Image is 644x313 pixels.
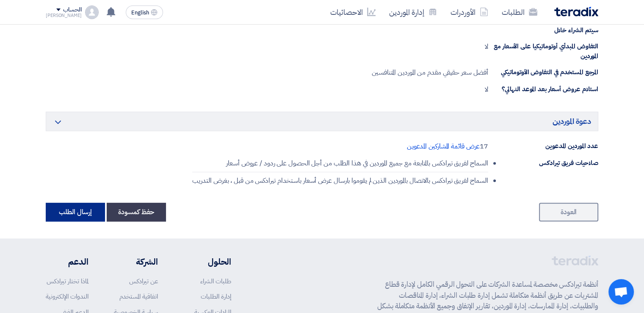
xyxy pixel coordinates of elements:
div: المرجع المستخدم في التفاوض الأوتوماتيكي [488,67,598,77]
li: الحلول [183,255,231,268]
a: عن تيرادكس [129,277,158,286]
div: لا [485,84,488,95]
img: profile_test.png [85,6,99,19]
li: الشركة [114,255,158,268]
div: أفضل سعر حقيقي مقدم من الموردين المتنافسين [372,67,488,78]
a: إدارة الموردين [382,2,444,22]
a: إدارة الطلبات [201,292,231,301]
div: لا [485,42,488,52]
a: Open chat [608,279,634,305]
button: إرسال الطلب [46,203,105,221]
div: استلام عروض أسعار بعد الموعد النهائي؟ [488,84,598,94]
li: السماح لفريق تيرادكس بالاتصال بالموردين الذين لم يقوموا بارسال عرض أسعار باستخدام تيرادكس من قبل ... [192,172,488,186]
a: الطلبات [495,2,544,22]
div: 17 [407,141,488,151]
h5: دعوة الموردين [46,112,598,131]
img: Teradix logo [554,7,598,17]
li: الدعم [46,255,88,268]
div: عدد الموردين المدعوين [488,141,598,151]
div: صلاحيات فريق تيرادكس [488,158,598,168]
button: English [126,6,163,19]
a: العودة [539,203,598,221]
a: اتفاقية المستخدم [119,292,158,301]
span: English [131,10,149,16]
div: التفاوض المبدأي أوتوماتيكيا على الأسعار مع الموردين [488,42,598,61]
a: الندوات الإلكترونية [46,292,88,301]
button: حفظ كمسودة [107,203,166,221]
div: سيتم الشراء خلال [488,25,598,35]
div: [PERSON_NAME] [46,13,82,18]
div: الحساب [63,6,81,14]
a: طلبات الشراء [200,277,231,286]
a: الأوردرات [444,2,495,22]
a: لماذا تختار تيرادكس [47,277,88,286]
a: الاحصائيات [323,2,382,22]
span: عرض قائمة المشاركين المدعوين [407,141,480,151]
li: السماح لفريق تيرادكس بالمتابعة مع جميع الموردين في هذا الطلب من أجل الحصول على ردود / عروض أسعار [192,158,488,172]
